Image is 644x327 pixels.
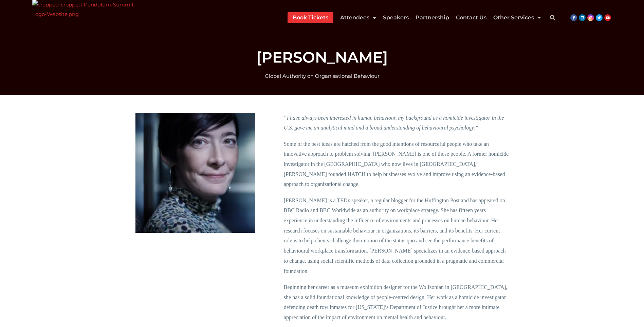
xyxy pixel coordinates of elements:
a: Attendees [340,12,376,23]
span: Some of the best ideas are hatched from the good intentions of resourceful people who take an inn... [284,141,509,187]
div: Search [546,11,559,24]
a: Book Tickets [293,12,328,23]
span: [PERSON_NAME] is a TEDx speaker, a regular blogger for the Huffington Post and has appeared on BB... [284,197,506,274]
a: Other Services [493,12,541,23]
em: “I have always been interested in human behaviour, my background as a homicide investigator in th... [284,115,504,131]
a: Speakers [383,12,409,23]
div: Global Authority on Organisational Behaviour [132,71,512,81]
nav: Menu [288,12,541,23]
h1: [PERSON_NAME] [132,50,512,65]
span: Beginning her career as a museum exhibition designer for the Wolfsonian in [GEOGRAPHIC_DATA], she... [284,284,508,320]
a: Contact Us [456,12,486,23]
a: Partnership [416,12,449,23]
